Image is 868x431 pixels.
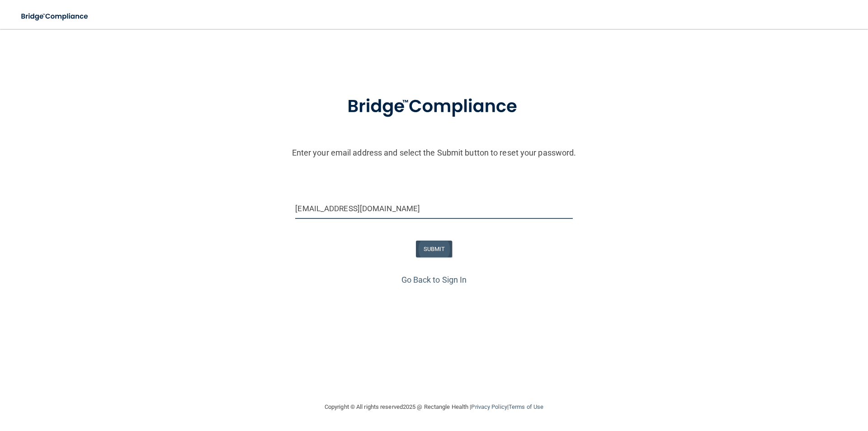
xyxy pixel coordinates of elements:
[329,83,539,130] img: bridge_compliance_login_screen.278c3ca4.svg
[295,199,572,219] input: Email
[269,393,599,422] div: Copyright © All rights reserved 2025 @ Rectangle Health | |
[401,275,467,284] a: Go Back to Sign In
[509,403,543,410] a: Terms of Use
[14,7,97,26] img: bridge_compliance_login_screen.278c3ca4.svg
[416,241,453,257] button: SUBMIT
[471,403,507,410] a: Privacy Policy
